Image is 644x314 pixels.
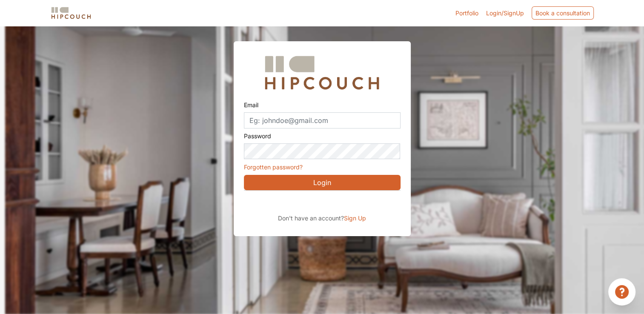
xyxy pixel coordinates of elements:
div: Book a consultation [532,6,594,20]
label: Email [244,97,258,112]
a: Portfolio [455,9,478,17]
a: Forgotten password? [244,163,303,171]
button: Login [244,175,401,190]
iframe: Sign in with Google Button [240,193,404,212]
span: Don't have an account? [278,214,344,222]
span: logo-horizontal.svg [50,3,92,23]
span: Login/SignUp [486,9,524,17]
img: Hipcouch Logo [260,51,383,94]
img: logo-horizontal.svg [50,6,92,20]
input: Eg: johndoe@gmail.com [244,112,401,128]
span: Sign Up [344,214,366,222]
label: Password [244,128,271,143]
